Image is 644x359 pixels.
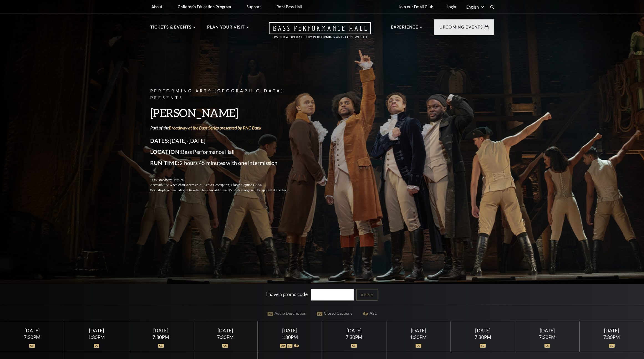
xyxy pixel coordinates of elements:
a: Broadway at the Bass Series presented by PNC Bank [169,125,261,130]
p: About [151,4,162,9]
p: Children's Education Program [178,4,231,9]
div: [DATE] [329,328,380,333]
div: [DATE] [522,328,573,333]
div: 7:30PM [457,335,508,340]
select: Select: [465,4,485,10]
span: Dates: [150,138,170,144]
div: 7:30PM [135,335,186,340]
div: [DATE] [264,328,315,333]
p: Plan Your Visit [207,24,245,34]
div: 1:30PM [393,335,444,340]
p: Tags: [150,177,303,183]
span: Wheelchair Accessible , Audio Description, Closed Captions, ASL [169,183,262,187]
p: Bass Performance Hall [150,147,303,156]
p: Rent Bass Hall [276,4,302,9]
p: Performing Arts [GEOGRAPHIC_DATA] Presents [150,88,303,101]
div: [DATE] [135,328,186,333]
div: 7:30PM [329,335,380,340]
img: icon_oc.svg [29,344,35,348]
img: icon_oc.svg [94,344,100,348]
img: icon_oc.svg [351,344,357,348]
p: 2 hours 45 minutes with one intermission [150,159,303,167]
p: Accessibility: [150,182,303,188]
img: icon_oc.svg [480,344,486,348]
div: 1:30PM [264,335,315,340]
div: [DATE] [7,328,58,333]
div: [DATE] [393,328,444,333]
img: icon_oc.svg [158,344,164,348]
div: [DATE] [457,328,508,333]
span: Broadway, Musical [157,178,184,182]
img: icon_oc.svg [416,344,421,348]
img: icon_oc.svg [544,344,550,348]
p: Tickets & Events [150,24,192,34]
p: Experience [391,24,419,34]
div: 1:30PM [71,335,122,340]
img: icon_oc.svg [222,344,228,348]
img: icon_ad.svg [280,344,286,348]
p: [DATE]-[DATE] [150,136,303,145]
div: 7:30PM [200,335,251,340]
p: Price displayed includes all ticketing fees. [150,188,303,193]
div: 7:30PM [586,335,637,340]
div: [DATE] [71,328,122,333]
img: icon_asla.svg [294,344,299,348]
img: icon_oc.svg [287,344,293,348]
div: 7:30PM [7,335,58,340]
div: [DATE] [586,328,637,333]
h3: [PERSON_NAME] [150,106,303,120]
p: Upcoming Events [439,24,483,34]
span: Location: [150,149,181,155]
p: Support [246,4,261,9]
label: I have a promo code [266,291,308,297]
span: Run Time: [150,160,180,166]
img: icon_oc.svg [609,344,615,348]
div: [DATE] [200,328,251,333]
p: Part of the [150,125,303,131]
div: 7:30PM [522,335,573,340]
span: An additional $5 order charge will be applied at checkout. [208,188,289,192]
